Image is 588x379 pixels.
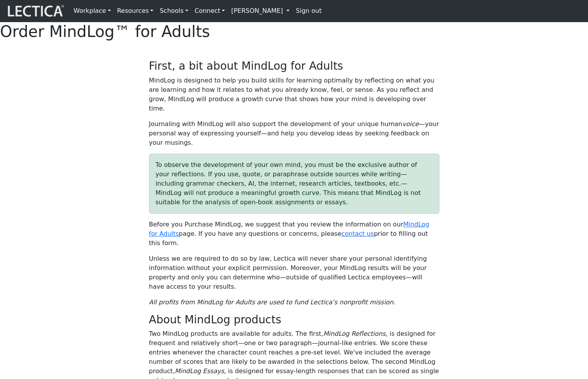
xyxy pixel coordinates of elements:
[149,76,439,113] p: MindLog is designed to help you build skills for learning optimally by reflecting on what you are...
[6,4,64,18] img: lecticalive
[228,3,293,19] a: [PERSON_NAME]
[149,119,439,147] p: Journaling with MindLog will also support the development of your unique human —your personal way...
[149,298,395,306] i: All profits from MindLog for Adults are used to fund Lectica’s nonprofit mission.
[114,3,157,19] a: Resources
[293,3,325,19] a: Sign out
[341,230,374,237] a: contact us
[149,220,439,248] p: Before you Purchase MindLog, we suggest that you review the information on our page. If you have ...
[149,60,439,73] h3: First, a bit about MindLog for Adults
[175,367,224,375] em: MindLog Essays
[156,3,191,19] a: Schools
[149,221,430,237] a: MindLog for Adults
[191,3,228,19] a: Connect
[149,313,439,326] h3: About MindLog products
[402,120,419,128] em: voice
[323,330,386,337] em: MindLog Reflections
[149,254,439,291] p: Unless we are required to do so by law, Lectica will never share your personal identifying inform...
[70,3,114,19] a: Workplace
[149,154,439,214] div: To observe the development of your own mind, you must be the exclusive author of your reflections...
